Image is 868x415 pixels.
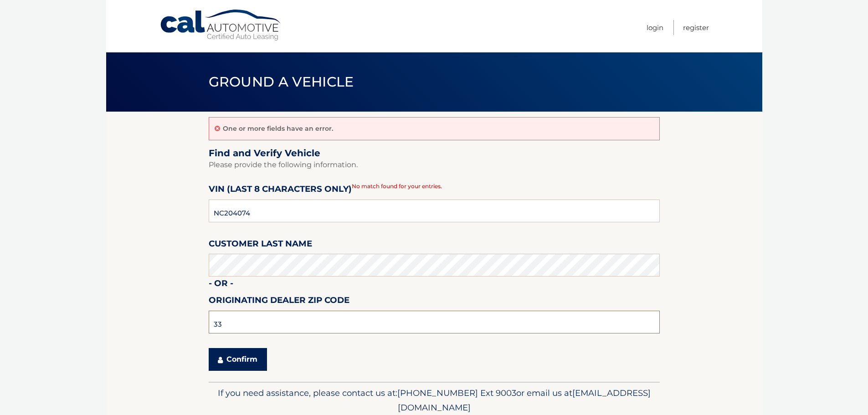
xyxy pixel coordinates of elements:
p: One or more fields have an error. [223,124,333,133]
label: Customer Last Name [209,237,312,254]
label: VIN (last 8 characters only) [209,182,352,199]
p: If you need assistance, please contact us at: or email us at [215,386,654,415]
span: Ground a Vehicle [209,73,354,90]
h2: Find and Verify Vehicle [209,148,660,159]
span: No match found for your entries. [352,183,442,190]
a: Login [647,20,663,35]
span: [PHONE_NUMBER] Ext 9003 [397,388,516,398]
label: Originating Dealer Zip Code [209,293,349,310]
a: Register [683,20,709,35]
p: Please provide the following information. [209,159,660,171]
span: [EMAIL_ADDRESS][DOMAIN_NAME] [398,388,651,413]
a: Cal Automotive [159,9,282,41]
label: - or - [209,277,233,293]
button: Confirm [209,348,267,371]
